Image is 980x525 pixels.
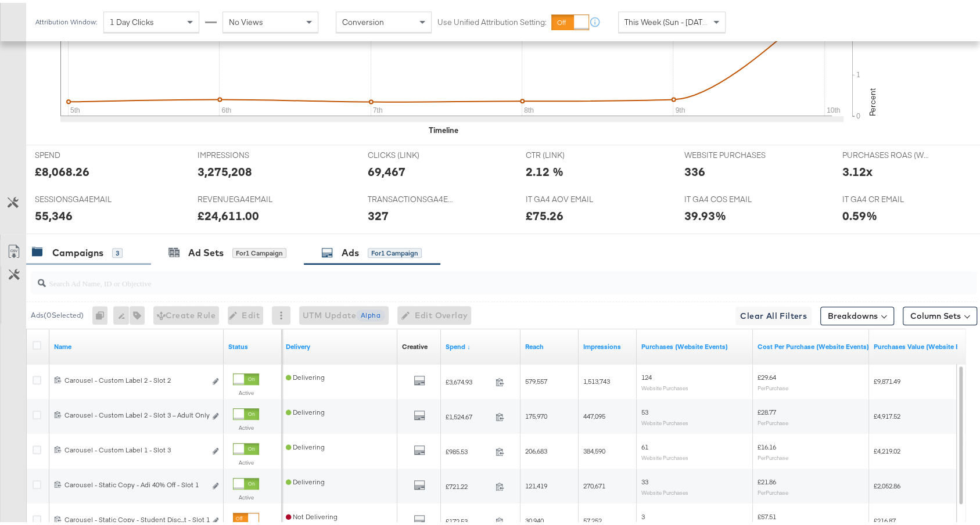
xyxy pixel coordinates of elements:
span: 30,940 [525,513,544,522]
a: The number of people your ad was served to. [525,339,574,348]
div: for 1 Campaign [232,245,286,256]
span: 1 Day Clicks [110,14,154,24]
span: 175,970 [525,409,547,418]
div: 3 [112,245,123,256]
span: £721.22 [446,479,491,488]
span: IT GA4 AOV EMAIL [526,191,613,202]
button: Column Sets [903,304,977,322]
span: SESSIONSGA4EMAIL [35,191,122,202]
span: £216.87 [874,513,896,522]
sub: Per Purchase [758,382,788,389]
span: TRANSACTIONSGA4EMAIL [368,191,455,202]
span: 270,671 [583,479,605,487]
span: 57,252 [583,513,602,522]
div: Carousel - Custom Label 1 - Slot 3 [64,443,206,452]
div: Carousel - Custom Label 2 - Slot 3 – Adult Only [64,408,206,417]
span: 121,419 [525,479,547,487]
span: WEBSITE PURCHASES [684,147,771,158]
div: Carousel - Static Copy - Adi 40% Off - Slot 1 [64,477,206,487]
text: Percent [867,85,878,113]
span: 124 [641,370,652,379]
a: The number of times a purchase was made tracked by your Custom Audience pixel on your website aft... [641,339,748,348]
div: Ad Sets [188,243,224,257]
span: 61 [641,440,648,448]
span: £57.51 [758,509,776,518]
div: Creative [402,339,428,348]
span: £985.53 [446,444,491,453]
div: Campaigns [52,243,103,257]
div: 39.93% [684,204,726,221]
button: Breakdowns [820,304,894,322]
span: £4,917.52 [874,409,900,418]
sub: Per Purchase [758,451,788,458]
span: Delivering [286,370,325,379]
label: Active [233,491,259,498]
span: No Views [229,14,263,24]
a: Shows the creative associated with your ad. [402,339,428,348]
input: Search Ad Name, ID or Objective [46,264,891,287]
label: Use Unified Attribution Setting: [437,14,547,25]
div: 0.59% [842,204,877,221]
label: Active [233,456,259,463]
span: 579,557 [525,374,547,383]
span: 384,590 [583,444,605,452]
span: PURCHASES ROAS (WEBSITE EVENTS) [842,147,929,158]
span: CLICKS (LINK) [368,147,455,158]
span: Delivering [286,474,325,483]
sub: Website Purchases [641,486,688,493]
div: £75.26 [526,204,563,221]
span: Delivering [286,405,325,413]
sub: Per Purchase [758,416,788,423]
div: £24,611.00 [198,204,259,221]
button: Clear All Filters [735,304,812,322]
div: 3,275,208 [198,160,252,177]
sub: Website Purchases [641,416,688,423]
div: 336 [684,160,705,177]
span: Conversion [342,14,384,24]
span: 3 [641,509,645,518]
span: 33 [641,474,648,483]
span: Not Delivering [286,509,338,518]
span: IMPRESSIONS [198,147,285,158]
span: Delivering [286,440,325,448]
div: Ads ( 0 Selected) [31,307,84,318]
span: 1,513,743 [583,374,610,383]
a: Shows the current state of your Ad. [228,339,277,348]
span: £3,674.93 [446,375,491,383]
a: The total amount spent to date. [446,339,516,348]
span: £172.53 [446,514,491,523]
span: £21.86 [758,474,776,483]
span: This Week (Sun - [DATE]) [624,14,712,24]
sub: Per Purchase [758,486,788,493]
div: 69,467 [368,160,405,177]
a: Ad Name. [54,339,219,348]
sub: Website Purchases [641,382,688,389]
span: REVENUEGA4EMAIL [198,191,285,202]
div: 327 [368,204,389,221]
div: 2.12 % [526,160,563,177]
span: £2,052.86 [874,479,900,487]
div: for 1 Campaign [368,245,422,256]
span: £28.77 [758,405,776,413]
div: Carousel - Static Copy - Student Disc...t - Slot 1 [64,512,206,522]
a: Reflects the ability of your Ad to achieve delivery. [286,339,393,348]
span: 53 [641,405,648,413]
div: Attribution Window: [35,15,98,23]
span: CTR (LINK) [526,147,613,158]
a: The number of times your ad was served. On mobile apps an ad is counted as served the first time ... [583,339,632,348]
label: Active [233,386,259,394]
span: £4,219.02 [874,444,900,452]
span: IT GA4 COS EMAIL [684,191,771,202]
div: Ads [342,243,359,257]
div: £8,068.26 [35,160,89,177]
span: SPEND [35,147,122,158]
div: 0 [92,303,113,322]
div: Timeline [429,122,458,133]
span: IT GA4 CR EMAIL [842,191,929,202]
a: The average cost for each purchase tracked by your Custom Audience pixel on your website after pe... [758,339,869,348]
span: Clear All Filters [740,306,807,321]
span: 447,095 [583,409,605,418]
span: £1,524.67 [446,409,491,418]
div: 55,346 [35,204,73,221]
span: £16.16 [758,440,776,448]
